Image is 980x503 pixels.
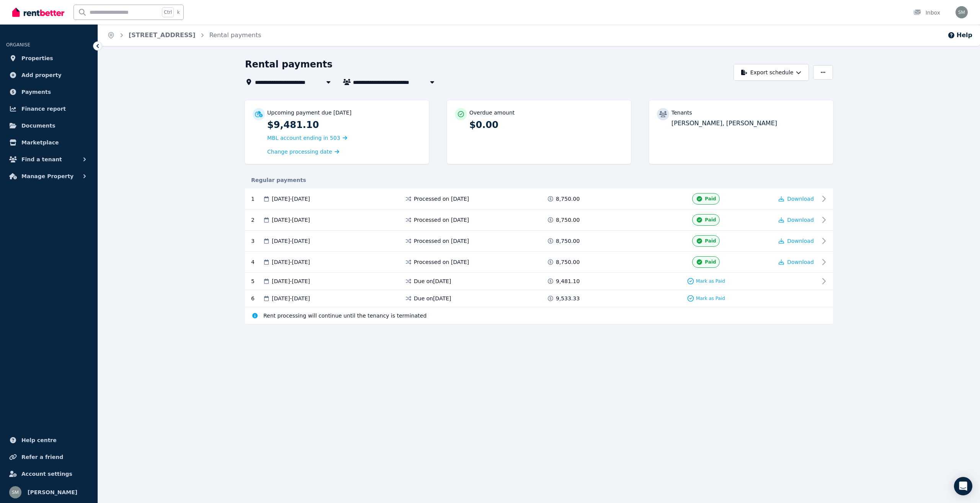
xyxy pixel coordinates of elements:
div: Regular payments [245,176,833,184]
span: [DATE] - [DATE] [272,195,310,203]
span: ORGANISE [6,42,30,48]
a: Rental payments [209,31,261,39]
span: Manage Property [21,172,73,181]
span: k [177,9,180,15]
span: Find a tenant [21,155,62,164]
span: [DATE] - [DATE] [272,216,310,224]
span: Processed on [DATE] [414,216,469,224]
span: Help centre [21,436,57,445]
span: 9,533.33 [556,295,580,302]
span: 8,750.00 [556,216,580,224]
button: Find a tenant [6,152,91,167]
div: 3 [251,235,263,247]
span: [PERSON_NAME] [28,488,77,497]
button: Manage Property [6,169,91,184]
div: 6 [251,295,263,302]
span: Change processing date [267,148,332,156]
span: 8,750.00 [556,195,580,203]
span: Account settings [21,469,72,478]
p: $9,481.10 [267,119,421,131]
span: Finance report [21,104,66,113]
span: Paid [705,259,716,265]
img: Susan Mann [955,6,968,18]
span: [DATE] - [DATE] [272,295,310,302]
button: Export schedule [733,64,809,81]
a: Marketplace [6,135,91,150]
p: $0.00 [469,119,623,131]
span: MBL account ending in 503 [267,135,340,141]
span: Due on [DATE] [414,277,451,285]
span: Properties [21,54,53,63]
span: Due on [DATE] [414,295,451,302]
button: Download [779,237,814,245]
span: Mark as Paid [696,278,725,284]
span: Ctrl [162,7,174,17]
div: Open Intercom Messenger [954,477,972,495]
span: Payments [21,87,51,97]
span: Paid [705,238,716,244]
div: Inbox [913,9,940,16]
a: Properties [6,51,91,66]
div: 2 [251,214,263,226]
span: Paid [705,217,716,223]
a: Finance report [6,101,91,116]
span: Documents [21,121,56,130]
a: Payments [6,84,91,100]
span: [DATE] - [DATE] [272,258,310,266]
span: Processed on [DATE] [414,237,469,245]
div: 4 [251,256,263,268]
span: [DATE] - [DATE] [272,277,310,285]
button: Download [779,258,814,266]
span: Add property [21,70,62,80]
a: Help centre [6,433,91,448]
p: Overdue amount [469,109,514,116]
div: 5 [251,277,263,285]
span: Download [787,238,814,244]
span: Marketplace [21,138,59,147]
span: Download [787,259,814,265]
a: [STREET_ADDRESS] [129,31,196,39]
span: Refer a friend [21,452,63,462]
p: [PERSON_NAME], [PERSON_NAME] [671,119,825,128]
span: Processed on [DATE] [414,195,469,203]
span: Paid [705,196,716,202]
a: Add property [6,67,91,83]
a: Account settings [6,466,91,482]
div: 1 [251,193,263,205]
span: Processed on [DATE] [414,258,469,266]
span: 8,750.00 [556,258,580,266]
button: Help [947,31,972,40]
button: Download [779,195,814,203]
a: Change processing date [267,148,339,156]
span: 8,750.00 [556,237,580,245]
p: Upcoming payment due [DATE] [267,109,351,116]
img: RentBetter [12,7,64,18]
h1: Rental payments [245,58,333,70]
span: Download [787,196,814,202]
span: 9,481.10 [556,277,580,285]
span: [DATE] - [DATE] [272,237,310,245]
img: Susan Mann [9,486,21,498]
button: Download [779,216,814,224]
span: Download [787,217,814,223]
p: Tenants [671,109,692,116]
a: Documents [6,118,91,133]
nav: Breadcrumb [98,25,270,46]
a: Refer a friend [6,449,91,465]
span: Rent processing will continue until the tenancy is terminated [263,312,426,319]
span: Mark as Paid [696,295,725,301]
